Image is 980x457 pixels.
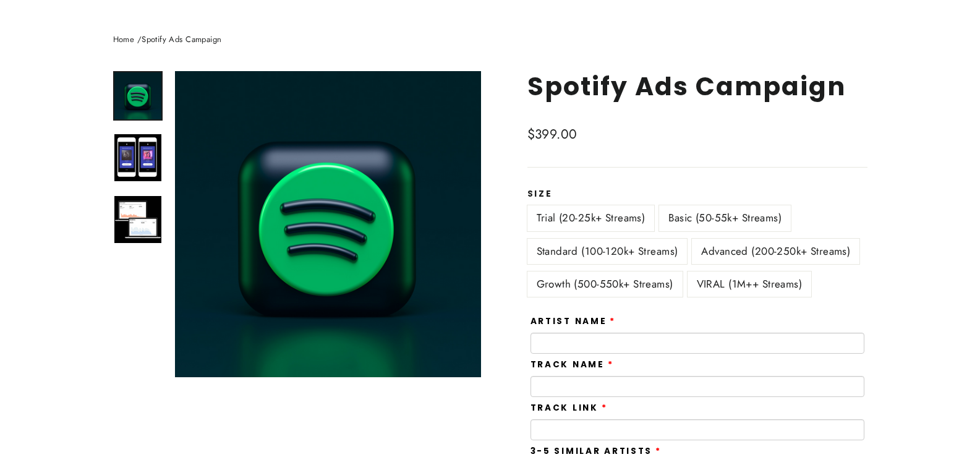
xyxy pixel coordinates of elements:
[659,205,791,231] label: Basic (50-55k+ Streams)
[114,196,161,243] img: Spotify Ads Campaign
[527,125,577,143] span: $399.00
[530,446,662,456] label: 3-5 Similar Artists
[530,403,608,413] label: Track Link
[114,72,161,119] img: Spotify Ads Campaign
[692,239,859,264] label: Advanced (200-250k+ Streams)
[527,205,655,231] label: Trial (20-25k+ Streams)
[527,271,683,297] label: Growth (500-550k+ Streams)
[113,33,867,46] nav: breadcrumbs
[527,71,867,101] h1: Spotify Ads Campaign
[530,317,616,327] label: Artist Name
[688,271,812,297] label: VIRAL (1M++ Streams)
[114,134,161,181] img: Spotify Ads Campaign
[137,33,142,45] span: /
[113,33,135,45] a: Home
[527,239,688,264] label: Standard (100-120k+ Streams)
[527,189,867,199] label: Size
[530,360,614,370] label: Track Name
